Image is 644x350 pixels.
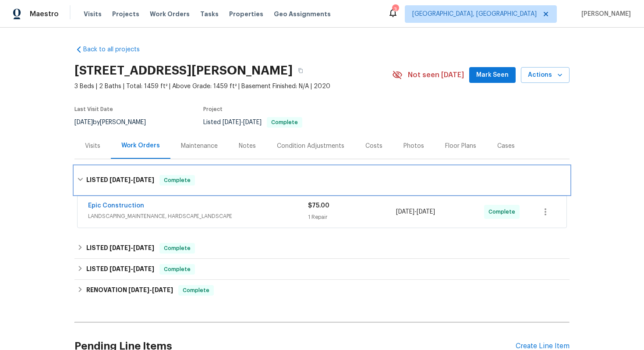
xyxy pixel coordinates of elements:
div: by [PERSON_NAME] [74,117,156,128]
span: $75.00 [308,203,329,209]
a: Epic Construction [88,203,144,209]
span: [DATE] [133,177,154,183]
span: [DATE] [223,119,241,125]
span: - [110,245,154,251]
span: - [396,207,435,216]
span: Complete [179,286,213,295]
span: [PERSON_NAME] [578,10,631,18]
h6: LISTED [86,264,154,275]
span: [DATE] [110,245,131,251]
span: [GEOGRAPHIC_DATA], [GEOGRAPHIC_DATA] [412,10,537,18]
div: LISTED [DATE]-[DATE]Complete [74,238,570,259]
span: Mark Seen [476,70,509,81]
span: Actions [528,70,563,81]
span: Listed [203,119,302,125]
span: - [223,119,262,125]
span: - [110,177,154,183]
span: [DATE] [243,119,262,125]
div: Photos [403,142,424,150]
div: RENOVATION [DATE]-[DATE]Complete [74,280,570,301]
h6: LISTED [86,175,154,186]
span: Not seen [DATE] [408,71,464,79]
span: [DATE] [396,209,414,215]
span: LANDSCAPING_MAINTENANCE, HARDSCAPE_LANDSCAPE [88,212,308,221]
span: Complete [488,207,519,216]
div: LISTED [DATE]-[DATE]Complete [74,259,570,280]
div: 1 Repair [308,213,396,221]
div: Maintenance [181,142,218,150]
a: Back to all projects [74,45,159,54]
span: [DATE] [128,287,149,293]
span: [DATE] [133,245,154,251]
button: Mark Seen [469,67,516,83]
span: Project [203,107,223,112]
div: Costs [365,142,382,150]
span: Work Orders [150,10,190,18]
div: LISTED [DATE]-[DATE]Complete [74,166,570,194]
div: Cases [497,142,515,150]
button: Copy Address [293,63,308,79]
h6: LISTED [86,243,154,254]
div: Notes [239,142,256,150]
div: Condition Adjustments [277,142,344,150]
span: Complete [160,176,194,185]
span: [DATE] [110,177,131,183]
span: Maestro [30,10,59,18]
span: Complete [160,244,194,253]
span: - [110,266,154,272]
div: Work Orders [121,141,160,150]
div: Floor Plans [445,142,476,150]
span: [DATE] [133,266,154,272]
span: 3 Beds | 2 Baths | Total: 1459 ft² | Above Grade: 1459 ft² | Basement Finished: N/A | 2020 [74,82,392,91]
div: Visits [85,142,100,150]
span: Properties [229,10,263,18]
span: Tasks [200,11,219,17]
span: Last Visit Date [74,107,113,112]
span: [DATE] [417,209,435,215]
span: Complete [160,265,194,274]
span: Geo Assignments [274,10,331,18]
h2: [STREET_ADDRESS][PERSON_NAME] [74,66,293,75]
span: [DATE] [152,287,173,293]
div: 3 [392,5,398,14]
span: - [128,287,173,293]
span: Visits [84,10,102,18]
button: Actions [521,67,570,83]
span: Projects [112,10,139,18]
h6: RENOVATION [86,285,173,296]
span: [DATE] [110,266,131,272]
span: Complete [268,120,301,125]
span: [DATE] [74,119,93,125]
